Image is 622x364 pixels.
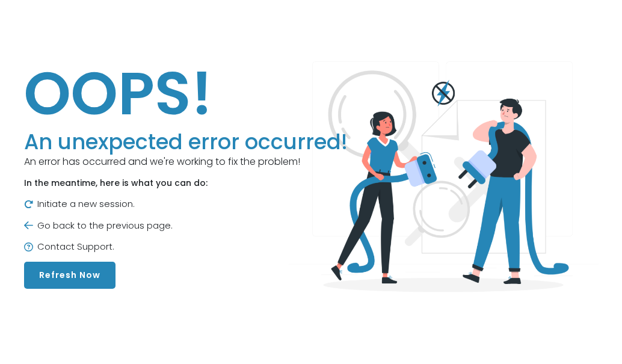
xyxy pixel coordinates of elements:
h3: An unexpected error occurred! [24,129,348,155]
p: Contact Support. [24,240,348,254]
p: Go back to the previous page. [24,219,348,233]
p: An error has occurred and we're working to fix the problem! [24,155,348,169]
p: In the meantime, here is what you can do: [24,177,348,190]
p: Initiate a new session. [24,197,348,211]
h1: OOPS! [24,57,348,129]
button: Refresh Now [24,262,115,289]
